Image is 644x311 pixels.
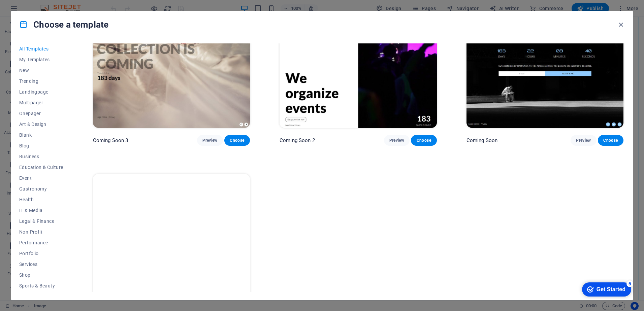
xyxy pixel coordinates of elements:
div: Get Started [20,7,49,13]
span: Shop [19,272,63,278]
button: New [19,65,63,76]
button: Business [19,151,63,162]
button: Gastronomy [19,183,63,194]
span: Non-Profit [19,229,63,235]
span: Multipager [19,100,63,105]
button: Health [19,194,63,205]
span: Gastronomy [19,186,63,192]
button: Non-Profit [19,227,63,237]
button: Blog [19,140,63,151]
button: Services [19,259,63,270]
h4: Choose a template [19,19,108,30]
span: Preview [202,138,217,143]
span: Choose [603,138,618,143]
button: Choose [224,135,250,146]
button: Preview [571,135,596,146]
button: Multipager [19,97,63,108]
span: Blog [19,143,63,148]
button: Sports & Beauty [19,280,63,291]
span: Event [19,175,63,181]
button: Choose [598,135,623,146]
button: All Templates [19,43,63,54]
button: Portfolio [19,248,63,259]
span: Performance [19,240,63,245]
span: New [19,68,63,73]
span: My Templates [19,57,63,62]
button: Trending [19,76,63,87]
div: Get Started 5 items remaining, 0% complete [5,3,55,18]
button: Trades [19,291,63,302]
span: Onepager [19,111,63,116]
p: Coming Soon [466,137,498,144]
span: Choose [416,138,431,143]
span: Education & Culture [19,165,63,170]
span: Preview [576,138,591,143]
span: Trending [19,78,63,84]
span: Sports & Beauty [19,283,63,288]
p: Coming Soon 2 [280,137,315,144]
p: Coming Soon 3 [93,137,128,144]
button: Art & Design [19,119,63,130]
span: Legal & Finance [19,218,63,224]
span: Choose [230,138,245,143]
span: Art & Design [19,122,63,127]
span: Health [19,197,63,202]
span: Portfolio [19,251,63,256]
button: Choose [411,135,437,146]
span: Preview [389,138,404,143]
button: Onepager [19,108,63,119]
button: Blank [19,130,63,140]
button: IT & Media [19,205,63,216]
span: All Templates [19,46,63,51]
span: Business [19,154,63,159]
button: Performance [19,237,63,248]
button: Education & Culture [19,162,63,173]
span: IT & Media [19,208,63,213]
div: 5 [50,1,57,8]
button: Landingpage [19,87,63,97]
span: Landingpage [19,89,63,95]
button: My Templates [19,54,63,65]
button: Shop [19,270,63,280]
span: Blank [19,132,63,138]
button: Event [19,173,63,183]
button: Preview [197,135,223,146]
button: Legal & Finance [19,216,63,227]
span: Services [19,262,63,267]
button: Preview [384,135,410,146]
